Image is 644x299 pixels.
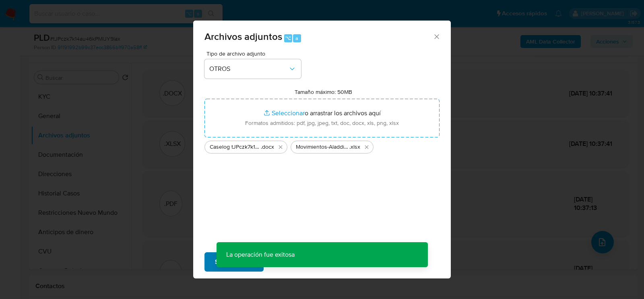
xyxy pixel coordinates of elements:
[204,252,264,272] button: Subir archivo
[217,242,304,267] p: La operación fue exitosa
[215,253,253,271] span: Subir archivo
[295,34,298,42] span: a
[296,143,349,151] span: Movimientos-Aladdin-v10_2
[204,29,282,44] span: Archivos adjuntos
[433,33,440,40] button: Cerrar
[349,143,360,151] span: .xlsx
[277,253,303,271] span: Cancelar
[206,51,303,56] span: Tipo de archivo adjunto
[209,65,288,73] span: OTROS
[204,59,301,79] button: OTROS
[210,143,261,151] span: Caselog tJPczk7k14au46kPMIJY9Iax_2025_08_18_21_23_28
[261,143,274,151] span: .docx
[295,88,352,96] label: Tamaño máximo: 50MB
[285,34,291,42] span: ⌥
[276,142,285,152] button: Eliminar Caselog tJPczk7k14au46kPMIJY9Iax_2025_08_18_21_23_28.docx
[362,142,372,152] button: Eliminar Movimientos-Aladdin-v10_2.xlsx
[204,137,440,154] ul: Archivos seleccionados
